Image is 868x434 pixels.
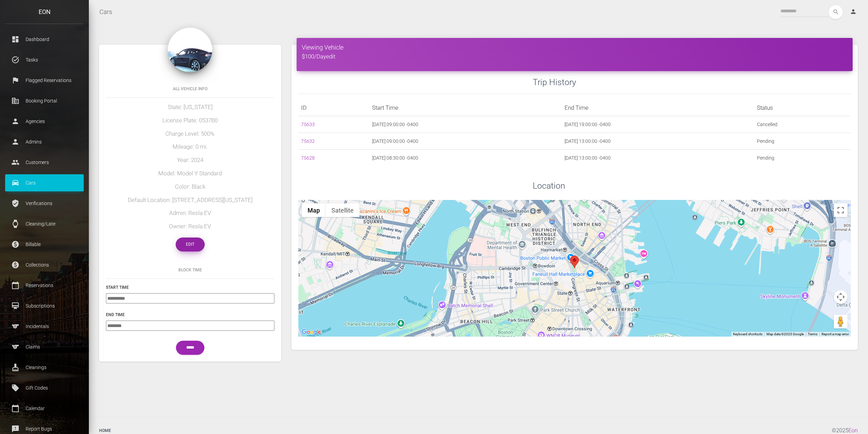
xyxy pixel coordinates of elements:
[10,157,79,167] p: Customers
[834,203,847,217] button: Toggle fullscreen view
[5,31,84,48] a: dashboard Dashboard
[5,318,84,335] a: sports Incidentals
[5,277,84,294] a: calendar_today Reservations
[845,5,863,19] a: person
[5,256,84,273] a: paid Collections
[301,138,315,144] a: 75632
[369,99,562,116] th: Start Time
[767,332,804,336] span: Map data ©2025 Google
[10,34,79,44] p: Dashboard
[5,72,84,89] a: flag Flagged Reservations
[10,75,79,85] p: Flagged Reservations
[10,362,79,372] p: Cleanings
[168,28,212,72] img: 141.jpg
[302,203,326,217] button: Show street map
[300,328,323,337] img: Google
[301,155,315,161] a: 75628
[106,143,274,151] h5: Mileage: 0 mi.
[298,99,370,116] th: ID
[10,260,79,270] p: Collections
[10,96,79,106] p: Booking Portal
[562,133,754,150] td: [DATE] 13:00:00 -0400
[106,222,274,231] h5: Owner: Resla EV
[300,328,323,337] a: Open this area in Google Maps (opens a new window)
[754,116,851,133] td: Cancelled
[5,154,84,171] a: people Customers
[5,400,84,417] a: calendar_today Calendar
[10,239,79,249] p: Billable
[326,53,335,60] a: edit
[106,156,274,164] h5: Year: 2024
[106,103,274,111] h5: State: [US_STATE]
[10,280,79,290] p: Reservations
[5,195,84,212] a: verified_user Verifications
[326,203,360,217] button: Show satellite imagery
[10,178,79,188] p: Cars
[5,113,84,130] a: person Agencies
[369,116,562,133] td: [DATE] 09:00:00 -0400
[533,76,851,88] h3: Trip History
[106,209,274,217] h5: Admin: Resla EV
[5,236,84,253] a: paid Billable
[10,219,79,229] p: Cleaning/Late
[5,359,84,376] a: cleaning_services Cleanings
[5,297,84,314] a: card_membership Subscriptions
[562,116,754,133] td: [DATE] 19:00:00 -0400
[5,92,84,109] a: corporate_fare Booking Portal
[10,116,79,126] p: Agencies
[106,169,274,178] h5: Model: Model Y Standard
[106,312,274,318] h6: End Time
[106,183,274,191] h5: Color: Black
[808,332,817,336] a: Terms (opens in new tab)
[533,180,851,192] h3: Location
[106,130,274,138] h5: Charge Level: 500%
[754,150,851,166] td: Pending
[10,198,79,208] p: Verifications
[106,117,274,125] h5: License Plate: 0537B0
[754,133,851,150] td: Pending
[10,301,79,311] p: Subscriptions
[754,99,851,116] th: Status
[369,150,562,166] td: [DATE] 08:30:00 -0400
[302,43,848,52] h4: Viewing Vehicle
[562,150,754,166] td: [DATE] 13:00:00 -0400
[5,338,84,355] a: sports Claims
[106,196,274,204] h5: Default Location: [STREET_ADDRESS][US_STATE]
[301,122,315,127] a: 75633
[10,137,79,147] p: Admins
[106,267,274,273] h6: Block Time
[106,86,274,92] h6: All Vehicle Info
[834,315,847,328] button: Drag Pegman onto the map to open Street View
[829,5,843,19] button: search
[5,51,84,68] a: task_alt Tasks
[834,290,847,304] button: Map camera controls
[106,284,274,290] h6: Start Time
[10,383,79,393] p: Gift Codes
[5,215,84,232] a: watch Cleaning/Late
[10,55,79,65] p: Tasks
[10,321,79,331] p: Incidentals
[10,342,79,352] p: Claims
[10,403,79,413] p: Calendar
[5,133,84,150] a: person Admins
[5,379,84,396] a: local_offer Gift Codes
[849,427,858,434] a: Eon
[369,133,562,150] td: [DATE] 09:00:00 -0400
[99,3,112,21] a: Cars
[176,238,205,252] a: Edit
[562,99,754,116] th: End Time
[10,424,79,434] p: Report Bugs
[733,332,762,337] button: Keyboard shortcuts
[850,8,857,15] i: person
[5,174,84,191] a: drive_eta Cars
[822,332,849,336] a: Report a map error
[302,53,848,61] h5: $100/Day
